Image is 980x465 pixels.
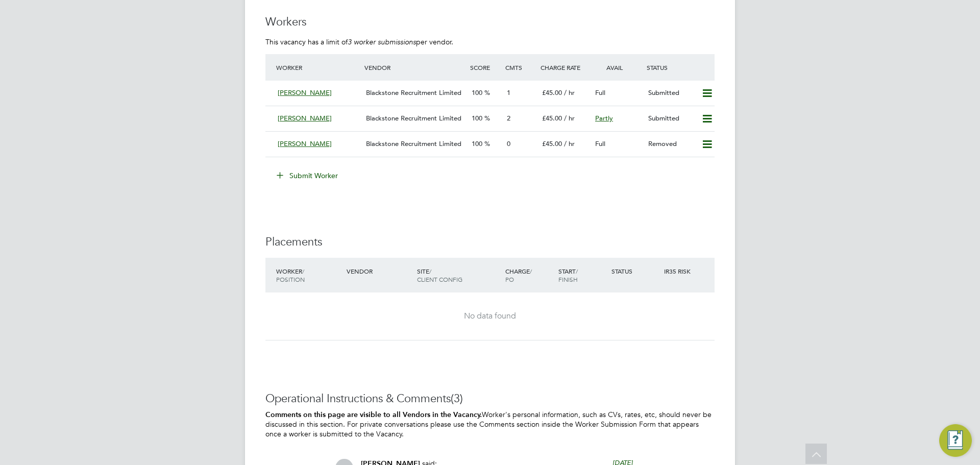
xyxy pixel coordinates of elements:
[595,114,613,123] span: Partly
[414,262,503,288] div: Site
[265,410,715,438] p: Worker's personal information, such as CVs, rates, etc, should never be discussed in this section...
[362,58,468,77] div: Vendor
[564,114,575,123] span: / hr
[468,58,503,77] div: Score
[348,37,416,46] em: 3 worker submissions
[661,262,697,280] div: IR35 Risk
[265,15,715,30] h3: Workers
[644,58,715,77] div: Status
[366,88,461,97] span: Blackstone Recruitment Limited
[265,391,715,406] h3: Operational Instructions & Comments
[344,262,414,280] div: Vendor
[564,88,575,97] span: / hr
[276,311,704,322] div: No data found
[366,139,461,148] span: Blackstone Recruitment Limited
[595,139,605,148] span: Full
[278,139,332,148] span: [PERSON_NAME]
[538,58,591,77] div: Charge Rate
[265,410,482,419] b: Comments on this page are visible to all Vendors in the Vacancy.
[276,267,305,283] span: / Position
[939,424,972,457] button: Engage Resource Center
[644,85,697,102] div: Submitted
[472,114,482,123] span: 100
[556,262,609,288] div: Start
[472,88,482,97] span: 100
[503,58,538,77] div: Cmts
[542,139,562,148] span: £45.00
[558,267,578,283] span: / Finish
[505,267,532,283] span: / PO
[265,37,715,46] p: This vacancy has a limit of per vendor.
[274,262,344,288] div: Worker
[507,139,510,148] span: 0
[274,58,362,77] div: Worker
[644,136,697,153] div: Removed
[265,235,715,250] h3: Placements
[609,262,662,280] div: Status
[472,139,482,148] span: 100
[507,88,510,97] span: 1
[507,114,510,123] span: 2
[278,114,332,123] span: [PERSON_NAME]
[591,58,644,77] div: Avail
[503,262,556,288] div: Charge
[542,88,562,97] span: £45.00
[269,167,346,184] button: Submit Worker
[644,110,697,127] div: Submitted
[542,114,562,123] span: £45.00
[278,88,332,97] span: [PERSON_NAME]
[451,391,463,405] span: (3)
[366,114,461,123] span: Blackstone Recruitment Limited
[595,88,605,97] span: Full
[564,139,575,148] span: / hr
[417,267,462,283] span: / Client Config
